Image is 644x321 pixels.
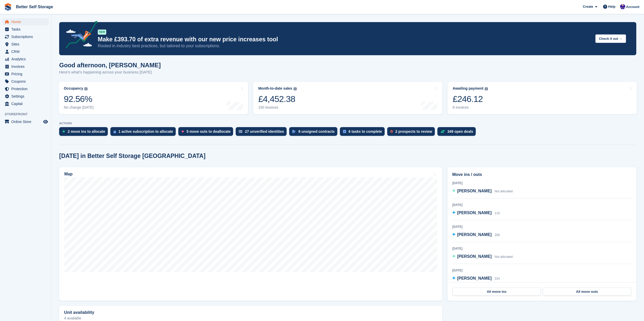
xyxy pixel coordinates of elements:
span: Account [626,4,639,10]
span: Home [11,18,42,25]
div: 27 unverified identities [245,129,284,134]
p: Rooted in industry best practices, but tailored to your subscriptions. [98,43,591,49]
span: 224 [495,277,500,280]
a: menu [3,41,49,48]
a: [PERSON_NAME] 224 [452,275,500,282]
span: [PERSON_NAME] [457,211,492,215]
a: Preview store [42,119,49,125]
span: [PERSON_NAME] [457,276,492,280]
a: [PERSON_NAME] Not allocated [452,188,513,195]
a: 8 unsigned contracts [289,127,340,138]
div: Awaiting payment [453,86,483,91]
p: Here's what's happening across your business [DATE] [59,69,161,75]
a: menu [3,48,49,55]
a: [PERSON_NAME] 110 [452,210,500,216]
a: menu [3,63,49,70]
span: Tasks [11,26,42,33]
a: Awaiting payment £246.12 8 invoices [447,82,637,114]
span: Create [583,4,593,9]
a: Month-to-date sales £4,452.38 150 invoices [253,82,443,114]
img: prospect-51fa495bee0391a8d652442698ab0144808aea92771e9ea1ae160a38d050c398.svg [390,130,393,133]
span: 110 [495,211,500,215]
a: 2 prospects to review [387,127,437,138]
a: menu [3,100,49,107]
span: Not allocated [495,190,513,193]
span: Not allocated [495,255,513,259]
img: stora-icon-8386f47178a22dfd0bd8f6a31ec36ba5ce8667c1dd55bd0f319d3a0aa187defe.svg [4,3,12,11]
div: 8 invoices [453,105,488,110]
img: active_subscription_to_allocate_icon-d502201f5373d7db506a760aba3b589e785aa758c864c3986d89f69b8ff3... [113,130,116,133]
div: [DATE] [452,268,631,273]
span: [PERSON_NAME] [457,189,492,193]
a: 6 tasks to complete [340,127,387,138]
img: verify_identity-adf6edd0f0f0b5bbfe63781bf79b02c33cf7c696d77639b501bdc392416b5a36.svg [239,130,242,133]
h1: Good afternoon, [PERSON_NAME] [59,62,161,69]
div: 92.56% [64,94,94,104]
span: 306 [495,233,500,237]
a: 5 move outs to deallocate [178,127,236,138]
a: menu [3,85,49,92]
span: [PERSON_NAME] [457,254,492,259]
img: task-75834270c22a3079a89374b754ae025e5fb1db73e45f91037f5363f120a921f8.svg [343,130,346,133]
a: menu [3,93,49,100]
div: NEW [98,30,106,35]
div: 1 active subscription to allocate [119,129,173,134]
h2: [DATE] in Better Self Storage [GEOGRAPHIC_DATA] [59,153,206,159]
div: [DATE] [452,246,631,251]
a: menu [3,55,49,63]
div: 6 tasks to complete [349,129,382,134]
img: contract_signature_icon-13c848040528278c33f63329250d36e43548de30e8caae1d1a13099fd9432cc5.svg [292,130,296,133]
span: Settings [11,93,42,100]
a: menu [3,78,49,85]
span: Capital [11,100,42,107]
p: ACTIONS [59,122,636,125]
div: 150 invoices [258,105,297,110]
button: Check it out → [595,34,626,43]
span: Pricing [11,70,42,78]
span: Invoices [11,63,42,70]
img: icon-info-grey-7440780725fd019a000dd9b08b2336e03edf1995a4989e88bcd33f0948082b44.svg [294,87,297,90]
span: [PERSON_NAME] [457,232,492,237]
a: menu [3,70,49,78]
p: 4 available [64,316,437,320]
a: All move ins [453,288,541,296]
a: Occupancy 92.56% No change [DATE] [59,82,248,114]
div: 2 prospects to review [395,129,432,134]
div: 2 move ins to allocate [68,129,105,134]
a: 27 unverified identities [236,127,289,138]
div: [DATE] [452,224,631,229]
img: move_outs_to_deallocate_icon-f764333ba52eb49d3ac5e1228854f67142a1ed5810a6f6cc68b1a99e826820c5.svg [181,130,184,133]
a: 349 open deals [437,127,478,138]
img: price-adjustments-announcement-icon-8257ccfd72463d97f412b2fc003d46551f7dbcb40ab6d574587a9cd5c0d94... [61,21,98,50]
img: David Macdonald [620,4,625,9]
a: Map [59,167,442,301]
img: move_ins_to_allocate_icon-fdf77a2bb77ea45bf5b3d319d69a93e2d87916cf1d5bf7949dd705db3b84f3ca.svg [62,130,65,133]
img: deal-1b604bf984904fb50ccaf53a9ad4b4a5d6e5aea283cecdc64d6e3604feb123c2.svg [440,130,445,133]
div: £4,452.38 [258,94,297,104]
span: Online Store [11,118,42,125]
span: Protection [11,85,42,92]
span: Coupons [11,78,42,85]
h2: Move ins / outs [452,172,631,178]
div: No change [DATE] [64,105,94,110]
div: Month-to-date sales [258,86,292,91]
a: menu [3,18,49,25]
div: 8 unsigned contracts [298,129,335,134]
a: menu [3,33,49,40]
div: £246.12 [453,94,488,104]
div: [DATE] [452,203,631,207]
span: CRM [11,48,42,55]
a: menu [3,26,49,33]
span: Help [608,4,615,9]
h2: Map [64,172,73,176]
p: Make £393.70 of extra revenue with our new price increases tool [98,36,591,43]
a: [PERSON_NAME] Not allocated [452,253,513,260]
a: 1 active subscription to allocate [110,127,178,138]
img: icon-info-grey-7440780725fd019a000dd9b08b2336e03edf1995a4989e88bcd33f0948082b44.svg [84,87,87,90]
span: Analytics [11,55,42,63]
h2: Unit availability [64,310,94,315]
div: 5 move outs to deallocate [187,129,231,134]
span: Sites [11,41,42,48]
a: 2 move ins to allocate [59,127,110,138]
a: menu [3,118,49,125]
